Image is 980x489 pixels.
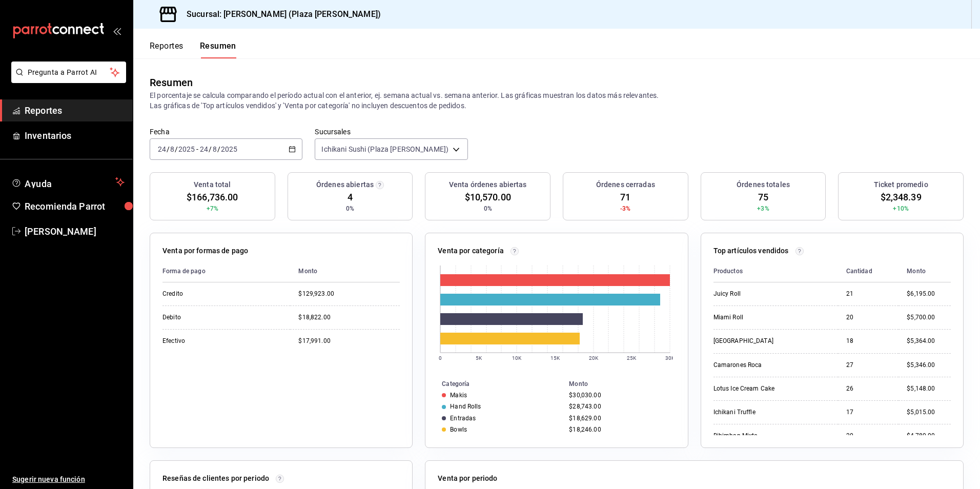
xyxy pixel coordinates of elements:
div: Camarones Roca [713,361,816,370]
span: 0% [346,204,354,213]
div: Lotus Ice Cream Cake [713,384,816,393]
h3: Sucursal: [PERSON_NAME] (Plaza [PERSON_NAME]) [178,8,381,21]
th: Forma de pago [162,260,290,282]
div: Debito [162,313,265,322]
span: Ayuda [25,176,111,188]
p: Venta por periodo [438,473,497,484]
label: Fecha [150,128,302,135]
h3: Ticket promedio [874,179,928,190]
div: Resumen [150,75,193,90]
div: Bibimbap Mixto [713,432,816,440]
input: -- [212,145,217,153]
span: 71 [620,190,630,204]
div: $28,743.00 [569,403,671,410]
span: Reportes [25,104,125,117]
div: [GEOGRAPHIC_DATA] [713,337,816,345]
div: Hand Rolls [450,403,481,410]
button: Pregunta a Parrot AI [11,62,126,83]
p: El porcentaje se calcula comparando el período actual con el anterior, ej. semana actual vs. sema... [150,90,964,111]
input: ---- [220,145,238,153]
div: 17 [846,408,891,417]
div: 21 [846,290,891,298]
div: Credito [162,290,265,298]
span: $166,736.00 [187,190,238,204]
text: 15K [550,355,560,361]
p: Top artículos vendidos [713,246,789,256]
h3: Órdenes totales [737,179,790,190]
span: -3% [620,204,630,213]
span: / [217,145,220,153]
div: 18 [846,337,891,345]
text: 30K [665,355,675,361]
div: $5,700.00 [907,313,951,322]
span: +3% [757,204,769,213]
th: Monto [290,260,400,282]
text: 5K [476,355,482,361]
span: $2,348.39 [881,190,922,204]
div: $18,629.00 [569,415,671,422]
p: Reseñas de clientes por periodo [162,473,269,484]
th: Cantidad [838,260,899,282]
text: 25K [627,355,637,361]
span: Ichikani Sushi (Plaza [PERSON_NAME]) [321,144,448,154]
span: +10% [893,204,909,213]
span: Sugerir nueva función [12,474,125,485]
h3: Órdenes abiertas [316,179,374,190]
button: Resumen [200,41,236,58]
div: navigation tabs [150,41,236,58]
div: Efectivo [162,337,265,345]
button: open_drawer_menu [113,27,121,35]
div: $5,015.00 [907,408,951,417]
span: / [175,145,178,153]
div: $18,246.00 [569,426,671,433]
text: 10K [512,355,522,361]
text: 0 [439,355,442,361]
th: Monto [565,378,687,390]
th: Categoría [425,378,565,390]
div: $18,822.00 [298,313,400,322]
div: 20 [846,313,891,322]
h3: Venta total [194,179,231,190]
div: $30,030.00 [569,392,671,399]
span: [PERSON_NAME] [25,225,125,238]
span: $10,570.00 [465,190,511,204]
span: Inventarios [25,129,125,142]
div: $5,346.00 [907,361,951,370]
span: Recomienda Parrot [25,199,125,213]
input: ---- [178,145,195,153]
div: $5,148.00 [907,384,951,393]
div: 27 [846,361,891,370]
input: -- [199,145,209,153]
p: Venta por categoría [438,246,504,256]
div: Makis [450,392,467,399]
span: +7% [207,204,218,213]
input: -- [157,145,167,153]
span: - [196,145,198,153]
div: $6,195.00 [907,290,951,298]
input: -- [170,145,175,153]
div: $5,364.00 [907,337,951,345]
a: Pregunta a Parrot AI [7,74,126,85]
div: Bowls [450,426,467,433]
span: Pregunta a Parrot AI [28,67,110,78]
div: $17,991.00 [298,337,400,345]
h3: Venta órdenes abiertas [449,179,527,190]
button: Reportes [150,41,183,58]
div: $4,780.00 [907,432,951,440]
span: / [209,145,212,153]
th: Monto [899,260,951,282]
th: Productos [713,260,838,282]
div: Entradas [450,415,476,422]
label: Sucursales [315,128,467,135]
div: $129,923.00 [298,290,400,298]
text: 20K [589,355,599,361]
p: Venta por formas de pago [162,246,248,256]
div: Juicy Roll [713,290,816,298]
span: 0% [484,204,492,213]
div: 20 [846,432,891,440]
span: / [167,145,170,153]
div: Ichikani Truffle [713,408,816,417]
div: 26 [846,384,891,393]
h3: Órdenes cerradas [596,179,655,190]
span: 75 [758,190,768,204]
